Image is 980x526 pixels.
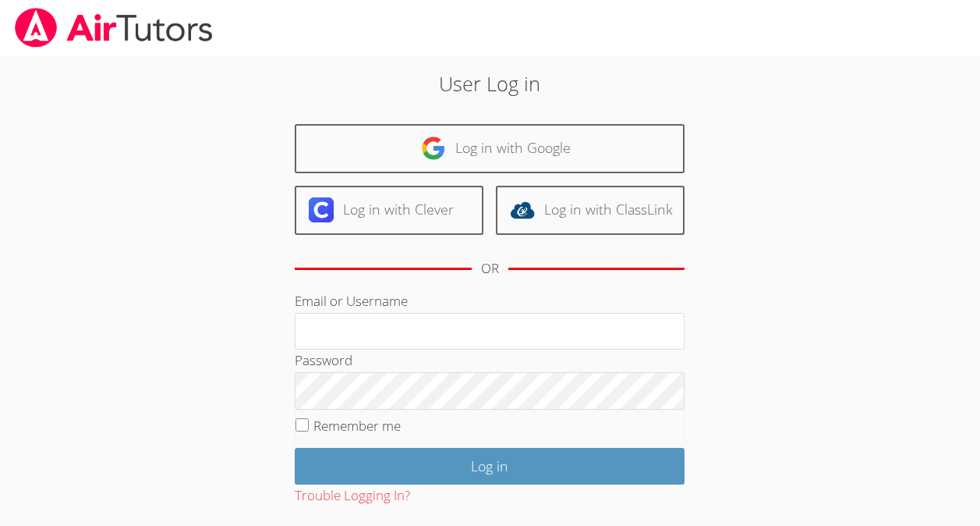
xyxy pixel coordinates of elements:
a: Log in with ClassLink [496,186,685,235]
img: airtutors_banner-c4298cdbf04f3fff15de1276eac7730deb9818008684d7c2e4769d2f7ddbe033.png [13,8,214,48]
input: Log in [295,448,685,485]
label: Remember me [313,417,401,435]
a: Log in with Google [295,124,685,173]
div: OR [481,258,499,280]
a: Log in with Clever [295,186,483,235]
img: google-logo-50288ca7cdecda66e5e0955fdab243c47b7ad437acaf1139b6f446037453330a.svg [421,136,446,161]
label: Password [295,351,352,369]
img: clever-logo-6eab21bc6e7a338710f1a6ff85c0baf02591cd810cc4098c63d3a4b26e2feb20.svg [309,197,334,222]
button: Trouble Logging In? [295,485,410,507]
label: Email or Username [295,292,408,310]
h2: User Log in [225,69,755,98]
img: classlink-logo-d6bb404cc1216ec64c9a2012d9dc4662098be43eaf13dc465df04b49fa7ab582.svg [510,197,535,222]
